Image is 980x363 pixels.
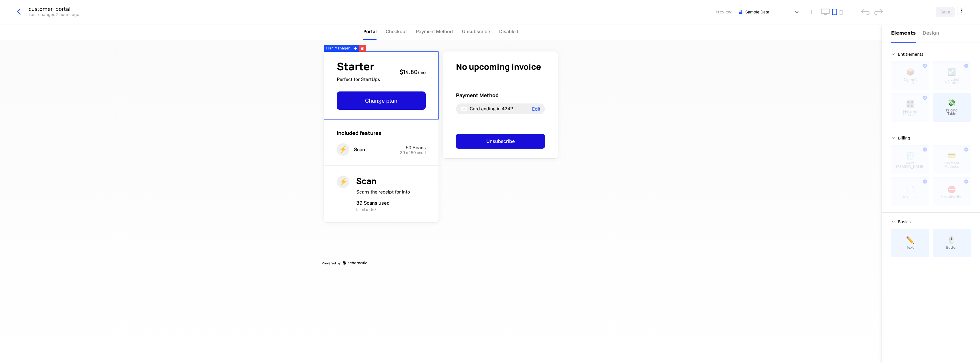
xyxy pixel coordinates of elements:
div: Plan Manager [324,45,352,52]
span: $14.80 [400,68,418,76]
span: Entitlements [898,52,923,56]
span: Button [946,246,957,249]
span: ⚡ [337,143,349,156]
span: Preview: [716,9,732,15]
div: redo [874,9,883,15]
span: Card ending in [470,106,501,111]
div: Choose Sub Page [891,24,971,43]
span: Scan [356,175,377,187]
button: tablet [832,9,837,15]
span: Text [907,246,914,249]
span: Checkout [386,28,407,35]
span: ✏️ [906,237,915,244]
span: Edit [532,107,540,111]
span: Payment Method [416,28,453,35]
span: Pricing Table [946,109,957,115]
span: Starter [337,61,380,72]
span: Scan [354,146,365,153]
span: Perfect for StartUps [337,76,380,83]
div: undo [861,9,870,15]
span: 💸 [947,99,956,106]
button: mobile [839,10,842,15]
button: Save [936,7,955,17]
span: 50 Scans [406,145,426,150]
div: Design [923,30,941,37]
i: visa [461,105,467,112]
span: Portal [363,28,377,35]
span: ⚡ [337,175,349,188]
span: 4242 [502,106,513,111]
sub: / mo [418,69,426,75]
button: Change plan [337,91,426,110]
span: Basics [898,220,911,224]
span: Scans the receipt for info [356,189,410,195]
span: 39 of 50 used [400,151,426,155]
span: Powered by [322,261,340,266]
div: customer_portal [29,7,79,12]
div: Elements [891,30,916,37]
span: Included features [337,129,381,136]
button: Unsubscribe [456,134,545,149]
button: desktop [821,9,830,15]
span: Payment Method [456,92,499,99]
span: Billing [898,136,910,140]
span: No upcoming invoice [456,61,541,72]
span: 🖱️ [947,237,956,244]
span: 39 Scans used [356,200,390,206]
a: Powered by [322,261,560,266]
button: Select action [957,7,966,14]
span: Disabled [499,28,518,35]
span: Limit of 50 [356,207,376,212]
div: Last changed 2 hours ago [29,12,79,17]
span: Unsubscribe [462,28,490,35]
